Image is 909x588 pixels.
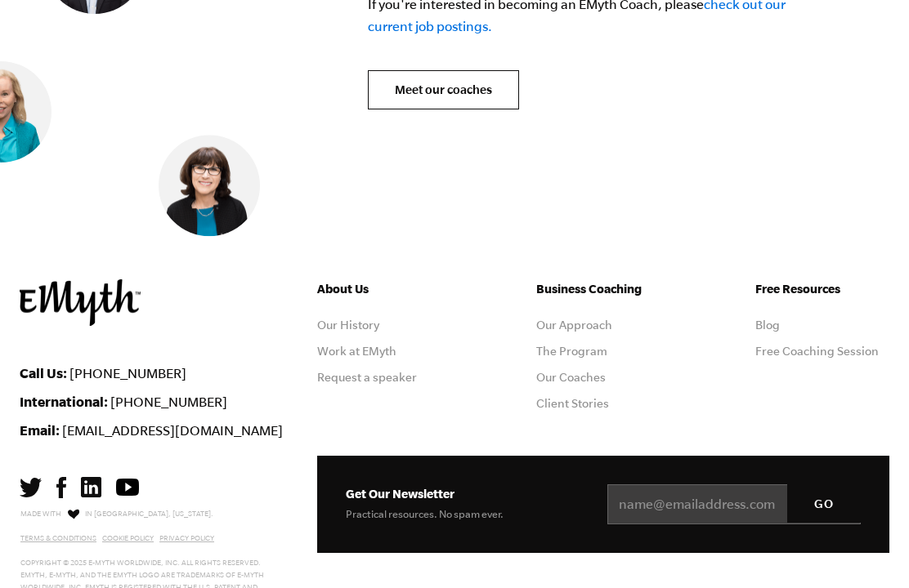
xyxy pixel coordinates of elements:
a: Blog [755,318,780,332]
img: Donna Uzelac, EMyth Business Coach [159,135,260,236]
a: Request a speaker [317,371,417,384]
input: GO [787,484,861,523]
a: Privacy Policy [159,534,214,542]
a: The Program [536,345,607,358]
span: Practical resources. No spam ever. [346,508,504,520]
iframe: Chat Widget [827,510,909,588]
a: Work at EMyth [317,345,396,358]
a: [PHONE_NUMBER] [69,366,186,381]
h5: Business Coaching [536,279,670,299]
h5: Free Resources [755,279,889,299]
a: [EMAIL_ADDRESS][DOMAIN_NAME] [62,423,283,438]
span: Get Our Newsletter [346,487,454,501]
strong: Email: [20,422,60,438]
strong: International: [20,394,108,409]
img: YouTube [116,479,139,496]
a: Free Coaching Session [755,345,879,358]
a: Our Coaches [536,371,606,384]
input: name@emailaddress.com [607,484,861,525]
img: EMyth [20,279,141,326]
a: Client Stories [536,397,609,410]
strong: Call Us: [20,365,67,381]
a: [PHONE_NUMBER] [110,394,227,409]
a: Terms & Conditions [20,534,96,542]
h5: About Us [317,279,451,299]
img: Twitter [20,478,42,497]
img: Love [68,509,79,519]
a: Meet our coaches [368,70,519,109]
a: Our History [317,318,379,332]
a: Cookie Policy [102,534,154,542]
img: Facebook [56,477,66,498]
img: LinkedIn [81,477,101,497]
a: Our Approach [536,318,612,332]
